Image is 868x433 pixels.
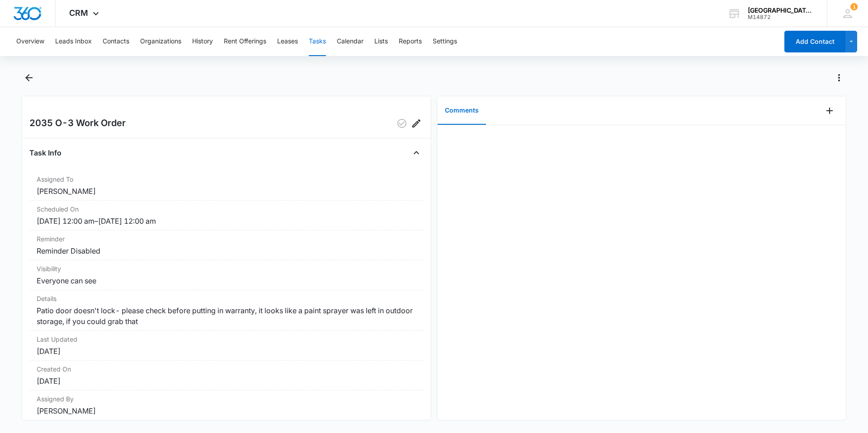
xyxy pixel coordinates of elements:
button: Contacts [103,27,129,56]
div: ReminderReminder Disabled [29,231,424,260]
button: Organizations [140,27,181,56]
div: DetailsPatio door doesn't lock- please check before putting in warranty, it looks like a paint sp... [29,290,424,331]
dd: [DATE] [37,376,416,386]
button: Close [409,146,424,160]
button: Comments [438,97,486,125]
button: Leads Inbox [55,27,92,56]
dd: Reminder Disabled [37,245,416,256]
button: Calendar [337,27,363,56]
span: CRM [69,8,88,18]
button: Tasks [309,27,326,56]
button: Edit [409,116,424,131]
div: VisibilityEveryone can see [29,260,424,290]
dt: Last Updated [37,334,416,344]
dt: Assigned To [37,174,416,184]
dt: Visibility [37,264,416,273]
button: Reports [399,27,422,56]
div: notifications count [850,3,858,10]
h4: Task Info [29,147,61,158]
dd: [DATE] 12:00 am – [DATE] 12:00 am [37,216,416,226]
button: Leases [277,27,298,56]
div: Last Updated[DATE] [29,331,424,361]
div: Assigned To[PERSON_NAME] [29,171,424,201]
dd: [PERSON_NAME] [37,186,416,197]
button: Rent Offerings [224,27,266,56]
div: account id [748,14,814,20]
button: Add Comment [822,104,837,118]
button: Back [22,71,36,85]
button: Overview [16,27,44,56]
button: History [192,27,213,56]
dd: [PERSON_NAME] [37,405,416,416]
button: Actions [832,71,846,85]
div: Scheduled On[DATE] 12:00 am–[DATE] 12:00 am [29,201,424,231]
dt: Created On [37,364,416,374]
dd: [DATE] [37,346,416,357]
span: 1 [850,3,858,10]
button: Add Contact [784,31,845,52]
dt: Reminder [37,234,416,244]
h2: 2035 O-3 Work Order [29,116,126,131]
dt: Assigned By [37,394,416,404]
dd: Patio door doesn't lock- please check before putting in warranty, it looks like a paint sprayer w... [37,305,416,327]
button: Lists [374,27,388,56]
dd: Everyone can see [37,275,416,286]
div: Assigned By[PERSON_NAME] [29,391,424,420]
dt: Scheduled On [37,204,416,214]
div: Created On[DATE] [29,361,424,391]
dt: Details [37,294,416,303]
button: Settings [433,27,457,56]
div: account name [748,7,814,14]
